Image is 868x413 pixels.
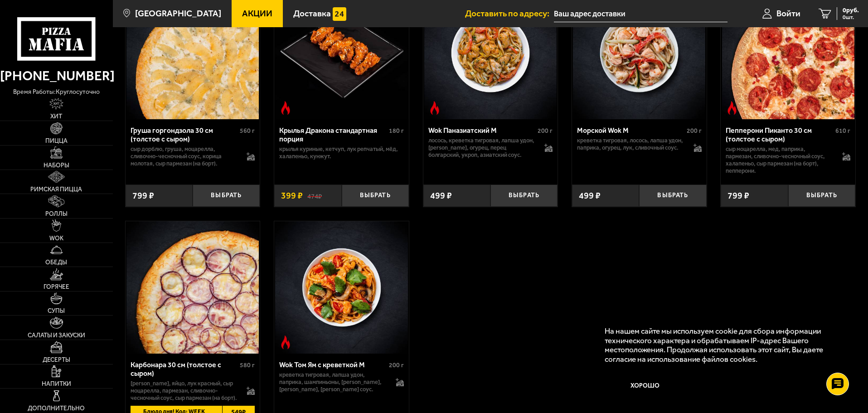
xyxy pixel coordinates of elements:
p: сыр дорблю, груша, моцарелла, сливочно-чесночный соус, корица молотая, сыр пармезан (на борт). [131,146,238,167]
div: Морской Wok M [577,126,684,135]
span: 560 г [240,127,255,135]
span: 200 г [538,127,553,135]
div: Пепперони Пиканто 30 см (толстое с сыром) [726,126,833,143]
span: 799 ₽ [727,190,749,201]
span: Горячее [44,284,69,290]
span: Супы [48,308,65,314]
span: Хит [50,113,62,120]
img: Wok Том Ям с креветкой M [275,221,407,354]
p: [PERSON_NAME], яйцо, лук красный, сыр Моцарелла, пармезан, сливочно-чесночный соус, сыр пармезан ... [131,380,238,402]
p: На нашем сайте мы используем cookie для сбора информации технического характера и обрабатываем IP... [605,326,842,364]
span: Доставить по адресу: [465,9,554,18]
p: креветка тигровая, лапша удон, паприка, шампиньоны, [PERSON_NAME], [PERSON_NAME], [PERSON_NAME] с... [279,371,387,393]
span: Десерты [43,357,70,363]
span: Войти [776,9,800,18]
span: 200 г [687,127,702,135]
span: 580 г [240,361,255,369]
span: 180 г [389,127,404,135]
span: 200 г [389,361,404,369]
span: Напитки [42,381,71,387]
p: креветка тигровая, лосось, лапша удон, паприка, огурец, лук, сливочный соус. [577,137,684,151]
span: Римская пицца [30,186,82,193]
img: Острое блюдо [279,335,292,349]
span: 0 руб. [843,7,859,14]
img: Острое блюдо [725,101,739,115]
span: Дополнительно [28,405,85,412]
div: Wok Паназиатский M [428,126,536,135]
button: Хорошо [605,373,686,400]
span: 499 ₽ [430,190,452,201]
button: Выбрать [788,185,855,207]
span: [GEOGRAPHIC_DATA] [135,9,221,18]
span: WOK [49,235,63,242]
span: 0 шт. [843,15,859,20]
img: Карбонара 30 см (толстое с сыром) [126,221,259,354]
img: Острое блюдо [428,101,441,115]
span: 499 ₽ [579,190,601,201]
p: лосось, креветка тигровая, лапша удон, [PERSON_NAME], огурец, перец болгарский, укроп, азиатский ... [428,137,536,159]
span: 799 ₽ [132,190,154,201]
span: Салаты и закуски [28,332,85,339]
span: Обеды [45,259,67,266]
img: Острое блюдо [279,101,292,115]
input: Ваш адрес доставки [554,5,727,22]
button: Выбрать [342,185,409,207]
button: Выбрать [639,185,706,207]
img: 15daf4d41897b9f0e9f617042186c801.svg [333,7,346,21]
span: 399 ₽ [281,190,303,201]
p: крылья куриные, кетчуп, лук репчатый, мёд, халапеньо, кунжут. [279,146,404,160]
span: Доставка [293,9,331,18]
span: Роллы [45,211,68,217]
s: 474 ₽ [307,191,322,200]
button: Выбрать [490,185,558,207]
div: Груша горгондзола 30 см (толстое с сыром) [131,126,238,143]
span: Пицца [45,138,68,144]
button: Выбрать [193,185,260,207]
a: Карбонара 30 см (толстое с сыром) [126,221,260,354]
div: Wok Том Ям с креветкой M [279,360,387,369]
span: Наборы [44,162,69,169]
a: Острое блюдоWok Том Ям с креветкой M [274,221,409,354]
div: Карбонара 30 см (толстое с сыром) [131,360,238,378]
span: Акции [242,9,272,18]
span: 610 г [835,127,850,135]
p: сыр Моцарелла, мед, паприка, пармезан, сливочно-чесночный соус, халапеньо, сыр пармезан (на борт)... [726,146,833,175]
div: Крылья Дракона стандартная порция [279,126,387,143]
